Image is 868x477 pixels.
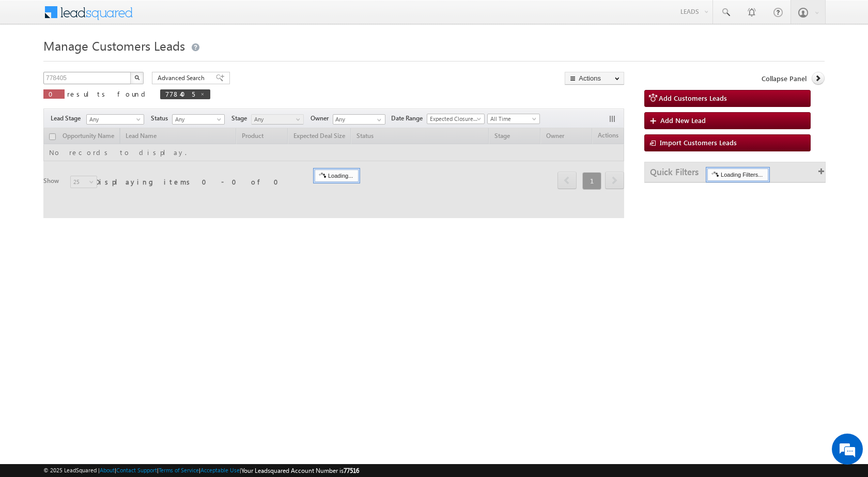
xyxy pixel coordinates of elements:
[660,138,737,147] span: Import Customers Leads
[762,74,807,83] span: Collapse Panel
[173,115,222,124] span: Any
[49,89,59,98] span: 0
[87,115,141,124] span: Any
[86,114,144,125] a: Any
[159,467,199,473] a: Terms of Service
[488,114,537,124] span: All Time
[371,115,384,125] a: Show All Items
[241,467,359,474] span: Your Leadsquared Account Number is
[43,37,185,54] span: Manage Customers Leads
[344,467,359,474] span: 77516
[565,72,624,85] button: Actions
[311,114,333,123] span: Owner
[67,89,149,98] span: results found
[391,114,427,123] span: Date Range
[134,75,139,80] img: Search
[51,114,85,123] span: Lead Stage
[252,115,301,124] span: Any
[315,170,359,182] div: Loading...
[165,89,195,98] span: 778405
[151,114,172,123] span: Status
[116,467,157,473] a: Contact Support
[251,114,304,125] a: Any
[172,114,225,125] a: Any
[200,467,240,473] a: Acceptable Use
[100,467,115,473] a: About
[427,114,481,124] span: Expected Closure Date
[231,114,251,123] span: Stage
[487,114,540,124] a: All Time
[333,114,385,125] input: Type to Search
[659,94,727,102] span: Add Customers Leads
[707,168,768,181] div: Loading Filters...
[43,466,359,475] span: © 2025 LeadSquared | | | | |
[660,116,706,125] span: Add New Lead
[158,73,208,83] span: Advanced Search
[427,114,485,124] a: Expected Closure Date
